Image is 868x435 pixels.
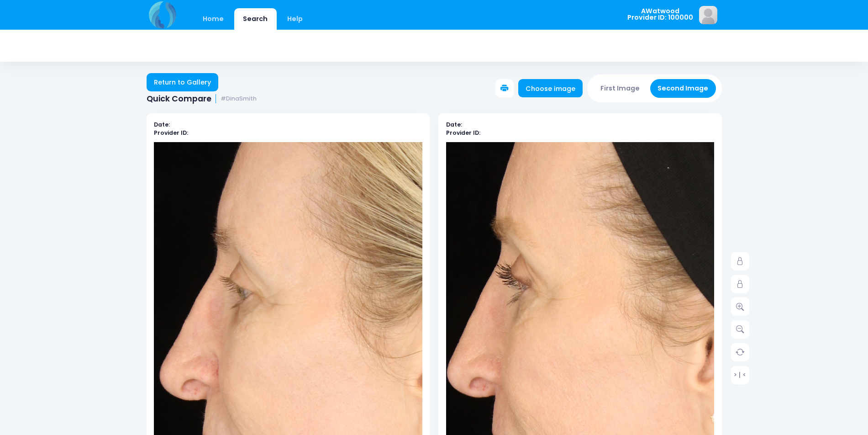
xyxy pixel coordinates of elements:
a: Search [234,8,277,30]
b: Date: [154,121,170,128]
b: Date: [446,121,462,128]
span: AWatwood Provider ID: 100000 [627,8,693,21]
a: Home [194,8,233,30]
b: Provider ID: [154,129,188,137]
a: Help [278,8,311,30]
span: Quick Compare [147,94,211,104]
b: Provider ID: [446,129,480,137]
a: > | < [731,366,749,384]
a: Choose image [518,79,583,97]
button: First Image [593,79,647,98]
button: Second Image [650,79,716,98]
small: #DinaSmith [221,95,257,102]
img: image [699,6,717,24]
a: Return to Gallery [147,73,219,91]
